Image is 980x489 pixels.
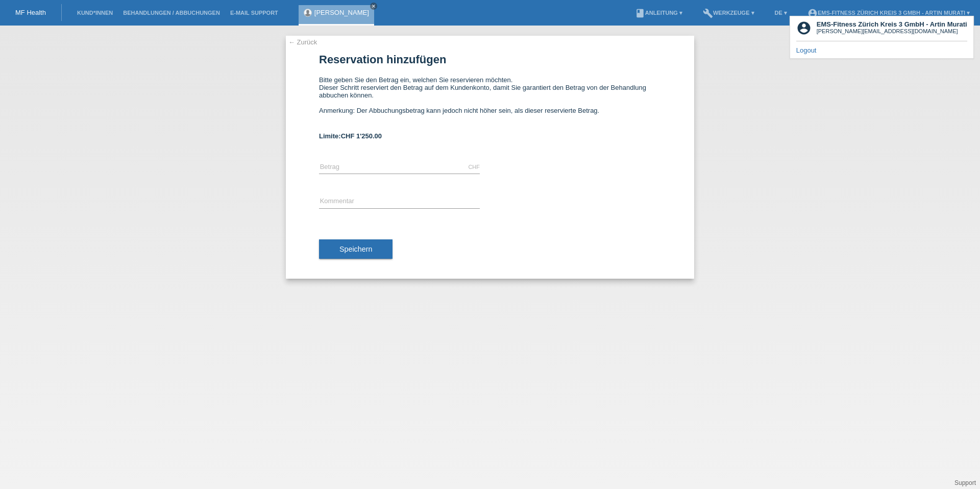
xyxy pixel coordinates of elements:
i: build [703,8,713,18]
span: Speichern [339,245,372,253]
b: Limite: [319,132,382,140]
a: close [370,3,377,10]
a: Support [954,479,976,486]
a: MF Health [15,9,46,16]
h1: Reservation hinzufügen [319,53,661,66]
button: Speichern [319,239,393,259]
span: CHF 1'250.00 [341,132,382,140]
a: buildWerkzeuge ▾ [698,10,759,16]
a: DE ▾ [770,10,792,16]
div: [PERSON_NAME][EMAIL_ADDRESS][DOMAIN_NAME] [817,28,967,34]
div: CHF [468,164,480,170]
a: E-Mail Support [225,10,283,16]
i: account_circle [807,8,818,18]
b: EMS-Fitness Zürich Kreis 3 GmbH - Artin Murati [817,20,967,28]
a: [PERSON_NAME] [314,9,369,16]
i: close [371,4,376,9]
a: Behandlungen / Abbuchungen [118,10,225,16]
i: book [635,8,645,18]
i: account_circle [796,20,812,36]
div: Bitte geben Sie den Betrag ein, welchen Sie reservieren möchten. Dieser Schritt reserviert den Be... [319,76,661,122]
a: Logout [796,46,817,54]
a: account_circleEMS-Fitness Zürich Kreis 3 GmbH - Artin Murati ▾ [802,10,975,16]
a: Kund*innen [72,10,118,16]
a: bookAnleitung ▾ [630,10,688,16]
a: ← Zurück [288,38,317,46]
